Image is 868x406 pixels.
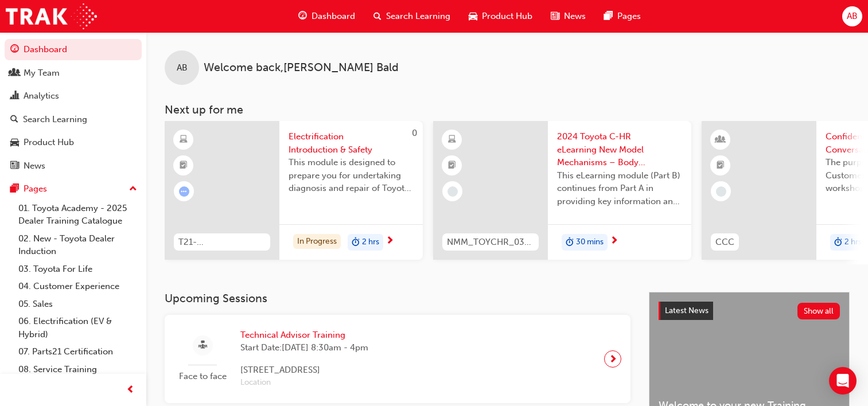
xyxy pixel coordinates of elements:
div: In Progress [293,234,341,249]
div: Pages [24,182,47,196]
span: Dashboard [312,10,355,23]
span: next-icon [609,351,617,367]
span: next-icon [610,236,618,247]
span: learningResourceType_ELEARNING-icon [448,132,456,147]
span: learningRecordVerb_NONE-icon [716,186,726,197]
span: chart-icon [10,91,19,101]
a: 06. Electrification (EV & Hybrid) [14,313,142,343]
a: 0T21-FOD_HVIS_PREREQElectrification Introduction & SafetyThis module is designed to prepare you f... [165,121,423,260]
span: guage-icon [10,45,19,55]
span: up-icon [129,182,137,197]
span: 30 mins [576,236,604,249]
h3: Upcoming Sessions [165,292,630,305]
span: duration-icon [834,235,842,250]
span: learningResourceType_INSTRUCTOR_LED-icon [717,132,725,147]
span: AB [177,61,188,75]
span: Latest News [665,306,709,315]
span: car-icon [469,9,477,24]
a: 04. Customer Experience [14,278,142,295]
span: learningResourceType_ELEARNING-icon [180,132,188,147]
a: pages-iconPages [595,5,650,28]
span: 2024 Toyota C-HR eLearning New Model Mechanisms – Body Electrical – Part B (Module 4) [557,130,682,169]
a: Analytics [5,85,142,107]
button: Pages [5,178,142,200]
img: Trak [6,3,97,29]
span: This eLearning module (Part B) continues from Part A in providing key information and specificati... [557,169,682,208]
button: DashboardMy TeamAnalyticsSearch LearningProduct HubNews [5,37,142,178]
span: Pages [617,10,641,23]
span: booktick-icon [717,158,725,173]
span: duration-icon [352,235,360,250]
span: prev-icon [126,383,135,397]
a: 05. Sales [14,295,142,313]
span: booktick-icon [180,158,188,173]
span: Face to face [174,370,231,383]
span: Start Date: [DATE] 8:30am - 4pm [240,341,368,354]
span: Search Learning [386,10,450,23]
span: booktick-icon [448,158,456,173]
span: Technical Advisor Training [240,329,368,342]
span: [STREET_ADDRESS] [240,364,368,377]
span: people-icon [10,68,19,79]
span: search-icon [373,9,382,24]
div: Analytics [24,89,59,103]
a: news-iconNews [542,5,595,28]
div: Product Hub [24,136,74,149]
span: learningRecordVerb_NONE-icon [447,186,458,197]
span: duration-icon [566,235,574,250]
span: learningRecordVerb_ATTEMPT-icon [179,186,189,197]
span: AB [847,10,858,23]
a: car-iconProduct Hub [460,5,542,28]
a: Face to faceTechnical Advisor TrainingStart Date:[DATE] 8:30am - 4pm[STREET_ADDRESS]Location [174,324,621,394]
span: next-icon [386,236,394,247]
span: 2 hrs [844,236,862,249]
span: pages-icon [10,184,19,194]
div: My Team [24,67,60,80]
a: 01. Toyota Academy - 2025 Dealer Training Catalogue [14,200,142,230]
span: car-icon [10,138,19,148]
a: guage-iconDashboard [289,5,364,28]
a: My Team [5,63,142,84]
span: sessionType_FACE_TO_FACE-icon [198,338,207,353]
button: AB [842,6,862,26]
span: CCC [715,236,734,249]
a: 02. New - Toyota Dealer Induction [14,230,142,260]
a: Latest NewsShow all [659,302,840,320]
div: News [24,159,45,173]
span: 2 hrs [362,236,379,249]
a: NMM_TOYCHR_032024_MODULE_42024 Toyota C-HR eLearning New Model Mechanisms – Body Electrical – Par... [433,121,691,260]
a: Search Learning [5,109,142,130]
div: Search Learning [23,113,87,126]
span: Electrification Introduction & Safety [289,130,414,156]
span: NMM_TOYCHR_032024_MODULE_4 [447,236,534,249]
a: Product Hub [5,132,142,153]
span: This module is designed to prepare you for undertaking diagnosis and repair of Toyota & Lexus Ele... [289,156,414,195]
span: T21-FOD_HVIS_PREREQ [178,236,266,249]
span: 0 [412,128,417,138]
span: Location [240,376,368,389]
span: Welcome back , [PERSON_NAME] Bald [204,61,399,75]
a: 08. Service Training [14,361,142,378]
a: News [5,155,142,177]
span: pages-icon [604,9,613,24]
a: 07. Parts21 Certification [14,343,142,361]
span: news-icon [551,9,559,24]
h3: Next up for me [146,103,868,116]
a: search-iconSearch Learning [364,5,460,28]
button: Show all [797,303,840,319]
span: news-icon [10,161,19,171]
div: Open Intercom Messenger [829,367,857,395]
a: Dashboard [5,39,142,60]
span: search-icon [10,115,18,125]
a: 03. Toyota For Life [14,260,142,278]
span: guage-icon [298,9,307,24]
span: Product Hub [482,10,532,23]
span: News [564,10,586,23]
